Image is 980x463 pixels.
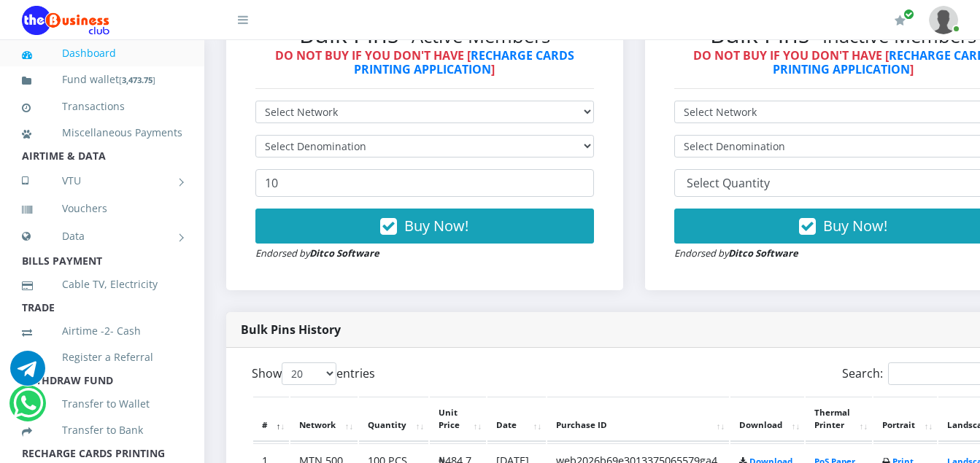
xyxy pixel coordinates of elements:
img: Logo [22,6,109,35]
label: Show entries [252,362,375,385]
a: Dashboard [22,36,182,70]
b: 3,473.75 [122,74,153,85]
a: Register a Referral [22,341,182,374]
input: Enter Quantity [255,169,594,197]
a: Transfer to Wallet [22,387,182,421]
th: Quantity: activate to sort column ascending [359,397,428,442]
th: Portrait: activate to sort column ascending [873,397,937,442]
th: Thermal Printer: activate to sort column ascending [806,397,872,442]
strong: Ditco Software [309,246,379,260]
a: VTU [22,163,182,199]
img: User [929,6,958,34]
a: Transfer to Bank [22,413,182,447]
i: Renew/Upgrade Subscription [895,15,906,26]
span: Buy Now! [823,216,887,236]
strong: Bulk Pins History [241,322,341,338]
small: [ ] [119,74,155,85]
a: Airtime -2- Cash [22,314,182,348]
th: Unit Price: activate to sort column ascending [430,397,486,442]
strong: DO NOT BUY IF YOU DON'T HAVE [ ] [275,47,574,77]
strong: Ditco Software [728,246,798,260]
th: Download: activate to sort column ascending [730,397,804,442]
span: Renew/Upgrade Subscription [903,9,914,20]
small: Endorsed by [255,246,379,260]
th: Date: activate to sort column ascending [487,397,546,442]
th: Purchase ID: activate to sort column ascending [547,397,729,442]
a: Transactions [22,90,182,123]
a: Fund wallet[3,473.75] [22,63,182,97]
a: Chat for support [13,397,43,421]
select: Showentries [282,362,336,385]
button: Buy Now! [255,209,594,244]
a: RECHARGE CARDS PRINTING APPLICATION [354,47,574,77]
a: Miscellaneous Payments [22,116,182,149]
th: Network: activate to sort column ascending [290,397,358,442]
th: #: activate to sort column descending [253,397,289,442]
small: Endorsed by [674,246,798,260]
a: Chat for support [10,362,45,386]
a: Data [22,218,182,254]
a: Vouchers [22,192,182,225]
a: Cable TV, Electricity [22,268,182,301]
span: Buy Now! [404,216,468,236]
